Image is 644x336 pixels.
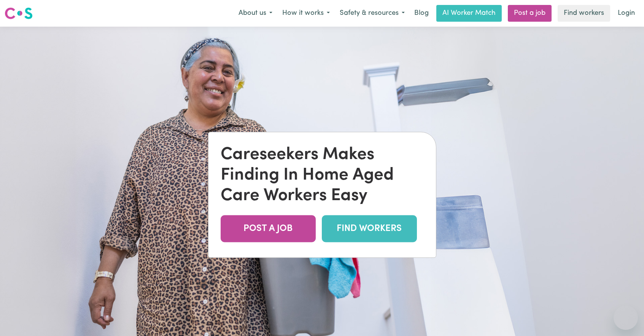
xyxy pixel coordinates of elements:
div: Careseekers Makes Finding In Home Aged Care Workers Easy [221,144,424,206]
button: About us [234,5,277,21]
button: Safety & resources [335,5,410,21]
a: Find workers [558,5,610,22]
a: Blog [410,5,433,22]
button: How it works [277,5,335,21]
a: Login [613,5,639,22]
a: FIND WORKERS [322,215,417,242]
a: Post a job [508,5,552,22]
a: Careseekers logo [5,5,33,22]
img: Careseekers logo [5,6,33,20]
iframe: Button to launch messaging window [614,306,638,330]
a: AI Worker Match [436,5,502,22]
a: POST A JOB [221,215,316,242]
